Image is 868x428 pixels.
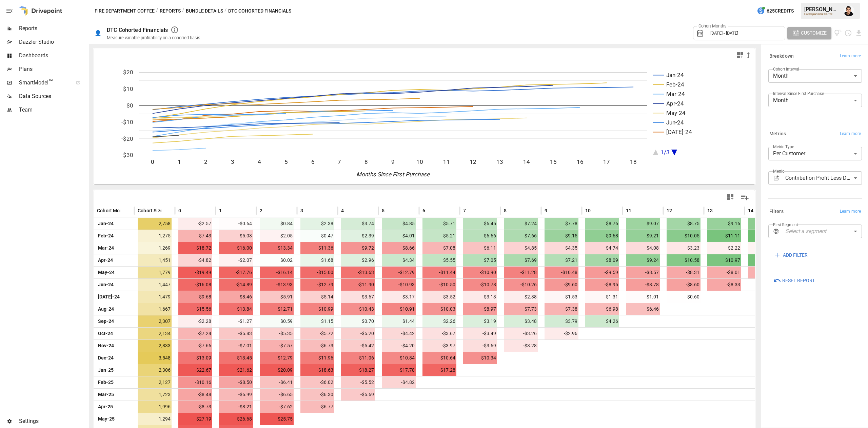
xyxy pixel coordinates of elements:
text: 13 [496,158,503,165]
span: -$2.22 [707,242,741,254]
button: Reset Report [768,275,820,287]
span: Customize [801,29,827,37]
text: Mar-24 [666,91,685,97]
span: 1,275 [138,230,172,242]
text: 0 [151,158,154,165]
span: $2.96 [341,254,375,266]
button: Sort [713,206,723,215]
span: ADD FILTER [783,251,808,259]
span: -$3.97 [422,340,456,352]
button: Sort [673,206,682,215]
span: -$8.78 [626,279,660,291]
span: Learn more [840,131,861,137]
span: -$4.85 [504,242,538,254]
span: -$3.52 [422,291,456,303]
span: $4.85 [382,218,416,230]
span: $2.26 [422,315,456,327]
img: Francisco Sanchez [844,5,854,16]
span: $3.74 [341,218,375,230]
span: $7.24 [504,218,538,230]
text: 16 [577,158,584,165]
span: $9.16 [707,218,741,230]
span: Dazzler Studio [19,38,87,46]
span: -$2.07 [219,254,253,266]
span: -$15.00 [300,267,334,278]
span: $9.07 [626,218,660,230]
button: Sort [344,206,354,215]
span: $8.75 [667,218,701,230]
span: -$0.64 [219,218,253,230]
span: $5.71 [422,218,456,230]
span: -$1.27 [219,315,253,327]
div: Contribution Profit Less Direct Ad Spend [785,171,862,185]
span: -$8.33 [707,279,741,291]
label: Metric [773,168,784,174]
span: $5.55 [422,254,456,266]
span: -$12.79 [300,279,334,291]
div: / [156,7,158,15]
text: 12 [470,158,476,165]
span: $6.45 [463,218,497,230]
button: Sort [591,206,601,215]
span: -$3.28 [504,340,538,352]
text: $10 [123,85,133,92]
span: -$2.96 [545,328,578,339]
label: Cohort Interval [773,66,799,72]
span: -$8.57 [626,267,660,278]
span: $9.15 [545,230,578,242]
button: Sort [467,206,476,215]
span: -$15.56 [178,303,212,315]
span: -$11.06 [341,352,375,364]
label: Metric Type [773,144,794,150]
span: -$3.67 [422,328,456,339]
span: -$14.89 [219,279,253,291]
span: Feb-24 [97,230,115,242]
span: -$1.01 [626,291,660,303]
span: 1,779 [138,267,172,278]
span: -$6.46 [626,303,660,315]
span: -$10.93 [382,279,416,291]
span: -$17.76 [219,267,253,278]
span: SmartModel [19,79,68,87]
span: -$13.09 [178,352,212,364]
span: -$13.84 [219,303,253,315]
span: -$11.36 [300,242,334,254]
span: $7.05 [463,254,497,266]
span: $9.81 [748,218,782,230]
button: Sort [754,206,764,215]
label: Cohort Months [697,23,728,29]
text: -$20 [121,135,133,142]
span: Jan-24 [97,218,115,230]
span: $6.66 [463,230,497,242]
span: -$10.34 [463,352,497,364]
text: 7 [338,158,341,165]
span: $4.01 [382,230,416,242]
span: -$9.68 [178,291,212,303]
span: 9 [545,207,547,214]
span: $1.68 [300,254,334,266]
span: 1,447 [138,279,172,291]
span: 2 [260,207,262,214]
span: -$1.97 [748,242,782,254]
span: -$11.44 [422,267,456,278]
span: Apr-24 [97,254,114,266]
span: 1,451 [138,254,172,266]
span: -$16.08 [178,279,212,291]
span: 8 [504,207,507,214]
span: -$13.93 [260,279,294,291]
text: Apr-24 [666,100,684,107]
span: $2.39 [341,230,375,242]
span: -$10.78 [463,279,497,291]
span: 11 [626,207,631,214]
h6: Metrics [769,130,786,138]
span: 3,548 [138,352,172,364]
text: 18 [630,158,637,165]
span: -$13.63 [341,267,375,278]
button: Sort [162,206,172,215]
span: 2,134 [138,328,172,339]
span: ™ [48,78,53,86]
div: 👤 [95,30,101,36]
text: Feb-24 [666,81,684,88]
span: -$0.60 [667,291,701,303]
